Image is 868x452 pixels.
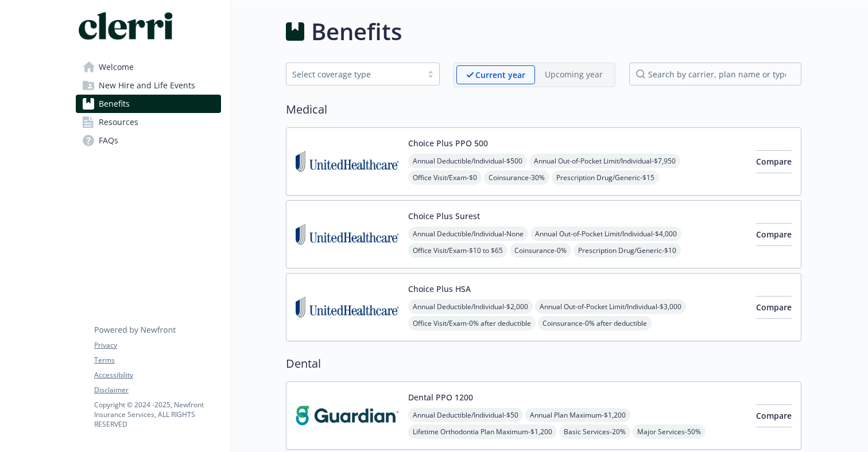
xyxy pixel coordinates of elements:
[99,58,134,76] span: Welcome
[756,410,792,421] span: Compare
[76,113,221,131] a: Resources
[408,210,480,222] button: Choice Plus Surest
[545,68,603,80] p: Upcoming year
[529,154,680,168] span: Annual Out-of-Pocket Limit/Individual - $7,950
[552,170,659,185] span: Prescription Drug/Generic - $15
[756,296,792,319] button: Compare
[559,424,630,439] span: Basic Services - 20%
[510,243,571,258] span: Coinsurance - 0%
[94,370,220,380] a: Accessibility
[535,65,613,84] span: Upcoming year
[408,424,557,439] span: Lifetime Orthodontia Plan Maximum - $1,200
[76,131,221,150] a: FAQs
[756,404,792,427] button: Compare
[94,385,220,395] a: Disclaimer
[94,355,220,365] a: Terms
[292,68,416,80] div: Select coverage type
[408,227,528,241] span: Annual Deductible/Individual - None
[408,283,471,295] button: Choice Plus HSA
[525,408,630,422] span: Annual Plan Maximum - $1,200
[311,14,402,49] h1: Benefits
[408,170,482,185] span: Office Visit/Exam - $0
[475,69,525,81] p: Current year
[408,391,473,403] button: Dental PPO 1200
[99,131,118,150] span: FAQs
[573,243,681,258] span: Prescription Drug/Generic - $10
[756,223,792,246] button: Compare
[408,243,507,258] span: Office Visit/Exam - $10 to $65
[408,408,523,422] span: Annual Deductible/Individual - $50
[296,137,399,186] img: United Healthcare Insurance Company carrier logo
[408,137,488,149] button: Choice Plus PPO 500
[286,101,801,118] h2: Medical
[76,76,221,95] a: New Hire and Life Events
[408,154,527,168] span: Annual Deductible/Individual - $500
[756,150,792,173] button: Compare
[296,391,399,440] img: Guardian carrier logo
[484,170,549,185] span: Coinsurance - 30%
[94,400,220,429] p: Copyright © 2024 - 2025 , Newfront Insurance Services, ALL RIGHTS RESERVED
[76,95,221,113] a: Benefits
[76,58,221,76] a: Welcome
[94,340,220,350] a: Privacy
[99,95,130,113] span: Benefits
[99,76,195,95] span: New Hire and Life Events
[530,227,681,241] span: Annual Out-of-Pocket Limit/Individual - $4,000
[629,63,801,85] input: search by carrier, plan name or type
[296,210,399,259] img: United Healthcare Insurance Company carrier logo
[296,283,399,332] img: United Healthcare Insurance Company carrier logo
[756,229,792,240] span: Compare
[99,113,138,131] span: Resources
[756,302,792,313] span: Compare
[408,299,533,314] span: Annual Deductible/Individual - $2,000
[633,424,706,439] span: Major Services - 50%
[535,299,686,314] span: Annual Out-of-Pocket Limit/Individual - $3,000
[538,316,652,330] span: Coinsurance - 0% after deductible
[408,316,536,330] span: Office Visit/Exam - 0% after deductible
[286,355,801,372] h2: Dental
[756,156,792,167] span: Compare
